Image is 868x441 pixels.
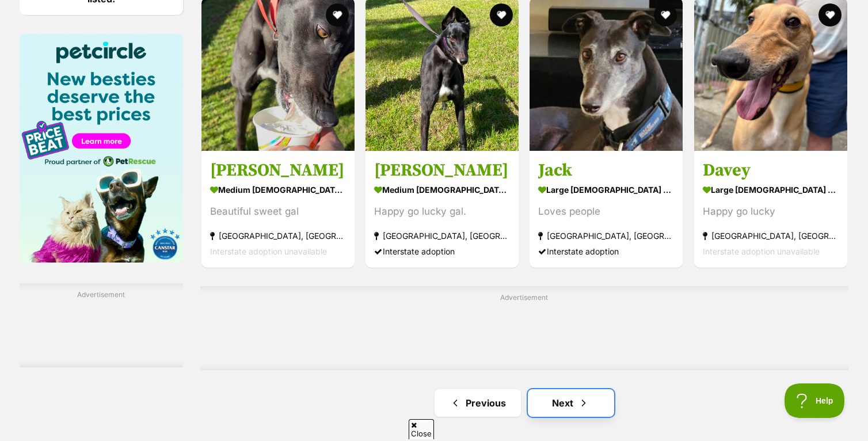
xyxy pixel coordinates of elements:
span: Close [409,419,434,439]
a: Next page [528,389,614,417]
div: Happy go lucky [703,204,839,219]
img: Pet Circle promo banner [20,34,183,263]
strong: [GEOGRAPHIC_DATA], [GEOGRAPHIC_DATA] [210,228,346,244]
div: Advertisement [200,286,848,370]
button: favourite [654,3,677,26]
button: favourite [326,3,349,26]
strong: large [DEMOGRAPHIC_DATA] Dog [703,181,839,198]
h3: Jack [538,159,674,181]
strong: [GEOGRAPHIC_DATA], [GEOGRAPHIC_DATA] [703,228,839,244]
strong: medium [DEMOGRAPHIC_DATA] Dog [374,181,510,198]
strong: medium [DEMOGRAPHIC_DATA] Dog [210,181,346,198]
strong: [GEOGRAPHIC_DATA], [GEOGRAPHIC_DATA] [538,228,674,244]
h3: [PERSON_NAME] [210,159,346,181]
button: favourite [818,3,842,26]
a: Davey large [DEMOGRAPHIC_DATA] Dog Happy go lucky [GEOGRAPHIC_DATA], [GEOGRAPHIC_DATA] Interstate... [694,151,847,268]
iframe: Help Scout Beacon - Open [785,383,845,418]
strong: large [DEMOGRAPHIC_DATA] Dog [538,181,674,198]
a: Jack large [DEMOGRAPHIC_DATA] Dog Loves people [GEOGRAPHIC_DATA], [GEOGRAPHIC_DATA] Interstate ad... [530,151,683,268]
div: Loves people [538,204,674,219]
span: Interstate adoption unavailable [210,246,327,256]
div: Beautiful sweet gal [210,204,346,219]
span: Interstate adoption unavailable [703,246,820,256]
div: Interstate adoption [538,244,674,259]
div: Interstate adoption [374,244,510,259]
button: favourite [490,3,513,26]
div: Happy go lucky gal. [374,204,510,219]
strong: [GEOGRAPHIC_DATA], [GEOGRAPHIC_DATA] [374,228,510,244]
a: Previous page [435,389,521,417]
nav: Pagination [200,389,848,417]
a: [PERSON_NAME] medium [DEMOGRAPHIC_DATA] Dog Happy go lucky gal. [GEOGRAPHIC_DATA], [GEOGRAPHIC_DA... [366,151,519,268]
h3: Davey [703,159,839,181]
div: Advertisement [20,283,183,367]
a: [PERSON_NAME] medium [DEMOGRAPHIC_DATA] Dog Beautiful sweet gal [GEOGRAPHIC_DATA], [GEOGRAPHIC_DA... [201,151,355,268]
h3: [PERSON_NAME] [374,159,510,181]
